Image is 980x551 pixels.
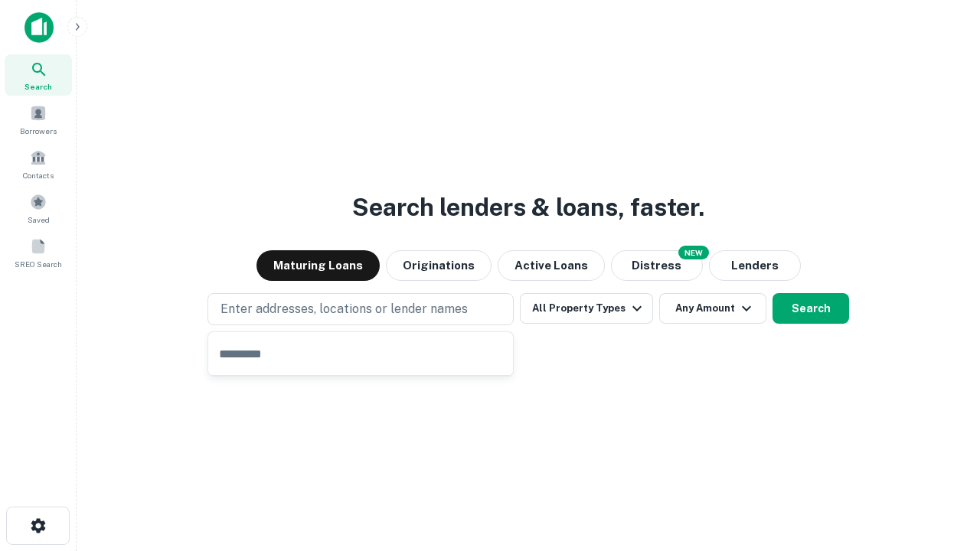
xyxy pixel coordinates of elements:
span: Saved [28,214,50,226]
a: Saved [5,187,72,229]
span: SREO Search [15,258,62,270]
a: SREO Search [5,232,72,273]
button: Search [773,293,849,324]
iframe: Chat Widget [903,429,980,502]
button: Any Amount [659,293,766,324]
a: Borrowers [5,99,72,140]
button: Originations [386,250,492,281]
button: Active Loans [498,250,605,281]
div: NEW [678,246,709,259]
button: Maturing Loans [256,250,380,281]
p: Enter addresses, locations or lender names [220,300,468,318]
button: Search distressed loans with lien and other non-mortgage details. [611,250,703,281]
button: Enter addresses, locations or lender names [207,293,514,325]
button: All Property Types [520,293,653,324]
a: Search [5,54,72,96]
span: Contacts [23,169,54,181]
img: capitalize-icon.png [24,12,54,43]
button: Lenders [709,250,801,281]
h3: Search lenders & loans, faster. [352,189,704,226]
a: Contacts [5,143,72,184]
span: Search [24,80,52,93]
span: Borrowers [20,125,57,137]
